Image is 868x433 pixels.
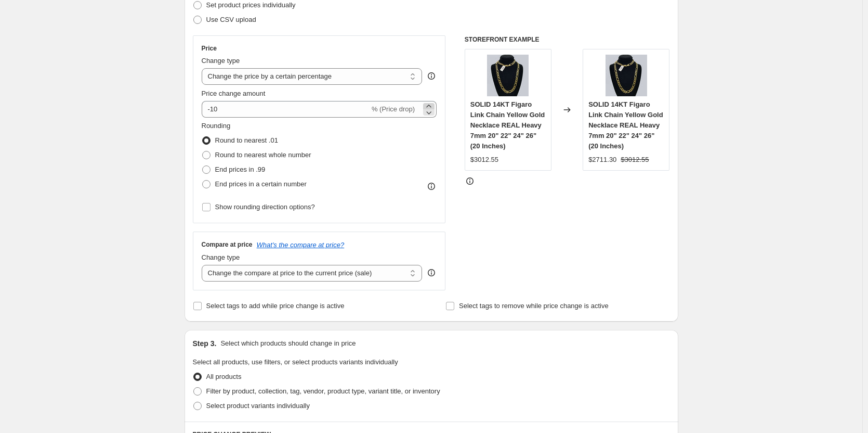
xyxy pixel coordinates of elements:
[206,16,256,23] span: Use CSV upload
[470,100,545,150] span: SOLID 14KT Figaro Link Chain Yellow Gold Necklace REAL Heavy 7mm 20" 22" 24" 26" (20 Inches)
[202,44,217,53] h3: Price
[202,253,240,261] span: Change type
[220,338,356,349] p: Select which products should change in price
[257,241,345,249] button: What's the compare at price?
[606,55,647,96] img: 57_80x.jpg
[426,71,437,81] div: help
[426,268,437,278] div: help
[206,402,310,410] span: Select product variants individually
[193,338,217,349] h2: Step 3.
[588,100,663,150] span: SOLID 14KT Figaro Link Chain Yellow Gold Necklace REAL Heavy 7mm 20" 22" 24" 26" (20 Inches)
[206,1,296,9] span: Set product prices individually
[202,90,266,97] span: Price change amount
[588,155,616,165] div: $2711.30
[202,240,253,249] h3: Compare at price
[202,122,231,130] span: Rounding
[206,387,440,395] span: Filter by product, collection, tag, vendor, product type, variant title, or inventory
[621,155,649,165] strike: $3012.55
[487,55,529,96] img: 57_80x.jpg
[470,155,498,165] div: $3012.55
[215,203,315,211] span: Show rounding direction options?
[215,151,311,159] span: Round to nearest whole number
[206,302,345,310] span: Select tags to add while price change is active
[206,373,242,380] span: All products
[193,358,398,366] span: Select all products, use filters, or select products variants individually
[215,165,266,173] span: End prices in .99
[372,105,415,113] span: % (Price drop)
[465,35,670,44] h6: STOREFRONT EXAMPLE
[215,180,307,188] span: End prices in a certain number
[202,57,240,65] span: Change type
[459,302,609,310] span: Select tags to remove while price change is active
[202,101,370,118] input: -15
[215,136,278,144] span: Round to nearest .01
